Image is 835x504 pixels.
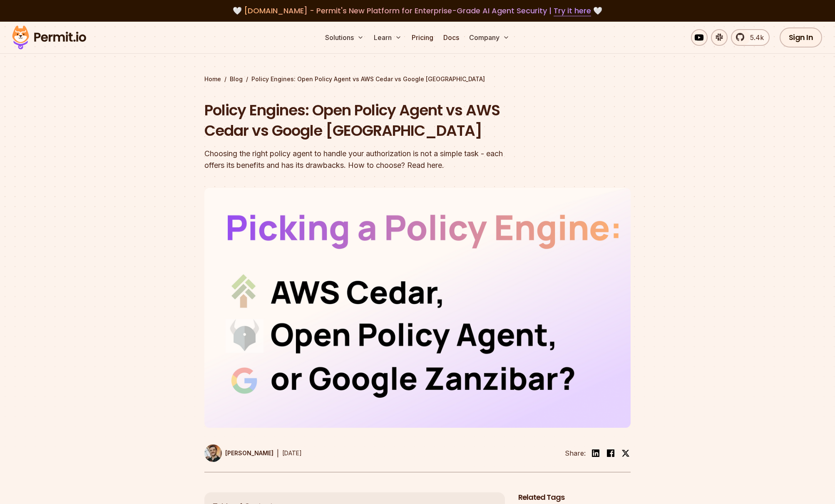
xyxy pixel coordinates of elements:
a: Blog [230,75,243,83]
a: Sign In [780,27,823,47]
div: 🤍 🤍 [20,5,815,17]
button: Company [466,29,513,46]
a: Home [204,75,221,83]
span: [DOMAIN_NAME] - Permit's New Platform for Enterprise-Grade AI Agent Security | [244,5,591,16]
button: Solutions [322,29,367,46]
img: linkedin [591,448,601,458]
h2: Related Tags [518,492,631,503]
div: | [277,448,279,458]
img: Daniel Bass [204,444,222,462]
button: Learn [370,29,405,46]
a: Docs [440,29,462,46]
img: Permit logo [8,23,90,52]
img: facebook [606,448,616,458]
li: Share: [565,448,586,458]
div: Choosing the right policy agent to handle your authorization is not a simple task - each offers i... [204,148,524,171]
h1: Policy Engines: Open Policy Agent vs AWS Cedar vs Google [GEOGRAPHIC_DATA] [204,100,524,141]
time: [DATE] [282,449,302,457]
p: [PERSON_NAME] [225,449,273,457]
span: 5.4k [745,32,764,42]
img: twitter [621,449,630,457]
a: [PERSON_NAME] [204,444,273,462]
a: Pricing [408,29,437,46]
a: Try it here [554,5,591,16]
a: 5.4k [731,29,770,46]
div: / / [204,75,631,83]
img: Policy Engines: Open Policy Agent vs AWS Cedar vs Google Zanzibar [204,188,631,428]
